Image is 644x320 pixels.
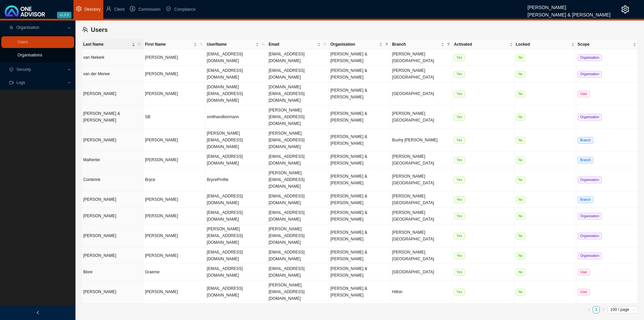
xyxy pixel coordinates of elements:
[602,308,605,311] span: right
[621,5,629,13] span: setting
[137,40,143,49] span: search
[205,247,267,264] td: [EMAIL_ADDRESS][DOMAIN_NAME]
[205,82,267,105] td: [DOMAIN_NAME][EMAIL_ADDRESS][DOMAIN_NAME]
[516,91,526,97] span: No
[144,280,205,304] td: [PERSON_NAME]
[516,41,570,48] span: Locked
[267,191,329,208] td: [EMAIL_ADDRESS][DOMAIN_NAME]
[516,54,526,61] span: No
[82,49,144,66] td: van Niekerk
[16,80,25,85] span: Logs
[516,137,526,144] span: No
[76,6,82,11] span: setting
[454,41,508,48] span: Activated
[267,40,329,49] th: Email
[322,40,328,49] span: search
[454,137,465,144] span: Yes
[391,208,452,224] td: [PERSON_NAME][GEOGRAPHIC_DATA]
[329,208,391,224] td: [PERSON_NAME] & [PERSON_NAME]
[516,71,526,78] span: No
[138,7,160,12] span: Commission
[82,280,144,304] td: [PERSON_NAME]
[578,213,602,220] span: Organisation
[205,224,267,247] td: [PERSON_NAME][EMAIL_ADDRESS][DOMAIN_NAME]
[205,191,267,208] td: [EMAIL_ADDRESS][DOMAIN_NAME]
[391,168,452,191] td: [PERSON_NAME][GEOGRAPHIC_DATA]
[205,152,267,168] td: [EMAIL_ADDRESS][DOMAIN_NAME]
[578,114,602,121] span: Organisation
[267,105,329,129] td: [PERSON_NAME][EMAIL_ADDRESS][DOMAIN_NAME]
[145,41,192,48] span: First Name
[391,264,452,280] td: [GEOGRAPHIC_DATA]
[593,307,599,313] a: 1
[267,264,329,280] td: [EMAIL_ADDRESS][DOMAIN_NAME]
[329,152,391,168] td: [PERSON_NAME] & [PERSON_NAME]
[144,129,205,152] td: [PERSON_NAME]
[144,40,205,49] th: First Name
[82,247,144,264] td: [PERSON_NAME]
[262,43,265,46] span: search
[267,152,329,168] td: [EMAIL_ADDRESS][DOMAIN_NAME]
[82,105,144,129] td: [PERSON_NAME] & [PERSON_NAME]
[454,233,465,239] span: Yes
[593,306,600,313] li: 1
[82,264,144,280] td: Blore
[82,191,144,208] td: [PERSON_NAME]
[205,168,267,191] td: BryceProfile
[578,157,594,164] span: Branch
[391,191,452,208] td: [PERSON_NAME][GEOGRAPHIC_DATA]
[200,43,203,46] span: search
[516,114,526,121] span: No
[207,41,254,48] span: UserName
[578,196,594,203] span: Branch
[391,49,452,66] td: [PERSON_NAME][GEOGRAPHIC_DATA]
[130,6,135,11] span: dollar
[267,247,329,264] td: [EMAIL_ADDRESS][DOMAIN_NAME]
[329,224,391,247] td: [PERSON_NAME] & [PERSON_NAME]
[269,41,316,48] span: Email
[578,41,632,48] span: Scope
[576,40,638,49] th: Scope
[454,114,465,121] span: Yes
[323,43,327,46] span: search
[329,280,391,304] td: [PERSON_NAME] & [PERSON_NAME]
[392,41,439,48] span: Branch
[588,308,591,311] span: left
[454,253,465,259] span: Yes
[391,105,452,129] td: [PERSON_NAME][GEOGRAPHIC_DATA]
[600,306,607,313] button: right
[9,67,13,72] span: safety-certificate
[267,224,329,247] td: [PERSON_NAME][EMAIL_ADDRESS][DOMAIN_NAME]
[17,53,42,57] a: Organisations
[144,224,205,247] td: [PERSON_NAME]
[578,233,602,239] span: Organisation
[144,105,205,129] td: SB
[267,208,329,224] td: [EMAIL_ADDRESS][DOMAIN_NAME]
[454,54,465,61] span: Yes
[329,82,391,105] td: [PERSON_NAME] & [PERSON_NAME]
[144,152,205,168] td: [PERSON_NAME]
[330,41,378,48] span: Organisation
[454,196,465,203] span: Yes
[454,213,465,220] span: Yes
[205,129,267,152] td: [PERSON_NAME][EMAIL_ADDRESS][DOMAIN_NAME]
[205,280,267,304] td: [EMAIL_ADDRESS][DOMAIN_NAME]
[267,168,329,191] td: [PERSON_NAME][EMAIL_ADDRESS][DOMAIN_NAME]
[9,81,13,85] span: video-camera
[267,49,329,66] td: [EMAIL_ADDRESS][DOMAIN_NAME]
[144,168,205,191] td: Bryce
[454,289,465,295] span: Yes
[17,40,28,44] a: Users
[267,66,329,82] td: [EMAIL_ADDRESS][DOMAIN_NAME]
[586,306,593,313] li: Previous Page
[144,82,205,105] td: [PERSON_NAME]
[516,157,526,164] span: No
[91,27,108,33] span: Users
[329,168,391,191] td: [PERSON_NAME] & [PERSON_NAME]
[144,66,205,82] td: [PERSON_NAME]
[391,40,452,49] th: Branch
[515,40,576,49] th: Locked
[454,157,465,164] span: Yes
[82,208,144,224] td: [PERSON_NAME]
[528,9,610,16] div: [PERSON_NAME] & [PERSON_NAME]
